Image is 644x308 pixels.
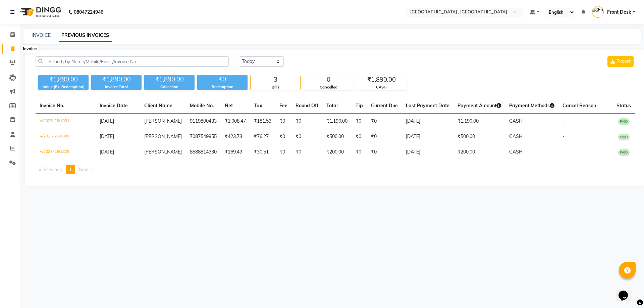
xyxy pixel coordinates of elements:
[254,103,262,109] span: Tax
[91,75,142,84] div: ₹1,890.00
[32,32,51,38] a: INVOICE
[291,129,322,144] td: ₹0
[618,149,630,156] span: PAID
[144,149,182,155] span: [PERSON_NAME]
[74,3,103,21] b: 08047224946
[453,129,505,144] td: ₹500.00
[100,149,114,155] span: [DATE]
[562,103,596,109] span: Cancel Reason
[79,167,89,173] span: Next
[91,84,142,90] div: Invoice Total
[509,103,554,109] span: Payment Methods
[509,133,523,139] span: CASH
[250,129,275,144] td: ₹76.27
[352,114,367,129] td: ₹0
[304,75,353,84] div: 0
[144,103,172,109] span: Client Name
[100,103,128,109] span: Invoice Date
[592,6,604,18] img: Front Desk
[562,118,565,124] span: -
[402,144,453,160] td: [DATE]
[322,129,352,144] td: ₹500.00
[371,103,398,109] span: Current Due
[616,103,631,109] span: Status
[509,118,523,124] span: CASH
[100,133,114,139] span: [DATE]
[453,144,505,160] td: ₹200.00
[357,84,406,90] div: CASH
[616,58,631,64] span: Export
[509,149,523,155] span: CASH
[406,103,449,109] span: Last Payment Date
[352,144,367,160] td: ₹0
[36,129,96,144] td: V/2025-26/1880
[251,75,300,84] div: 3
[197,75,248,84] div: ₹0
[618,134,630,140] span: PAID
[352,129,367,144] td: ₹0
[36,56,229,67] input: Search by Name/Mobile/Email/Invoice No
[322,144,352,160] td: ₹200.00
[402,114,453,129] td: [DATE]
[17,3,63,21] img: logo
[322,114,352,129] td: ₹1,190.00
[21,45,38,53] div: Invoice
[616,281,637,301] iframe: chat widget
[275,114,291,129] td: ₹0
[304,84,353,90] div: Cancelled
[458,103,501,109] span: Payment Amount
[59,29,112,42] a: PREVIOUS INVOICES
[144,118,182,124] span: [PERSON_NAME]
[251,84,300,90] div: Bills
[562,133,565,139] span: -
[38,84,89,90] div: Value (Ex. Redemption)
[186,114,221,129] td: 9119800433
[618,118,630,125] span: PAID
[562,149,565,155] span: -
[367,144,402,160] td: ₹0
[69,167,72,173] span: 1
[291,144,322,160] td: ₹0
[44,167,62,173] span: Previous
[356,103,363,109] span: Tip
[186,144,221,160] td: 8588814330
[402,129,453,144] td: [DATE]
[100,118,114,124] span: [DATE]
[453,114,505,129] td: ₹1,190.00
[326,103,338,109] span: Total
[144,75,195,84] div: ₹1,890.00
[36,114,96,129] td: V/2025-26/1881
[275,129,291,144] td: ₹0
[36,165,635,174] nav: Pagination
[607,56,634,67] button: Export
[221,144,250,160] td: ₹169.49
[40,103,64,109] span: Invoice No.
[296,103,318,109] span: Round Off
[190,103,214,109] span: Mobile No.
[367,129,402,144] td: ₹0
[225,103,233,109] span: Net
[197,84,248,90] div: Redemption
[367,114,402,129] td: ₹0
[221,129,250,144] td: ₹423.73
[221,114,250,129] td: ₹1,008.47
[186,129,221,144] td: 7087549955
[279,103,287,109] span: Fee
[38,75,89,84] div: ₹1,890.00
[275,144,291,160] td: ₹0
[36,144,96,160] td: V/2025-26/1879
[144,133,182,139] span: [PERSON_NAME]
[291,114,322,129] td: ₹0
[250,144,275,160] td: ₹30.51
[144,84,195,90] div: Collection
[250,114,275,129] td: ₹181.53
[607,9,631,16] span: Front Desk
[357,75,406,84] div: ₹1,890.00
